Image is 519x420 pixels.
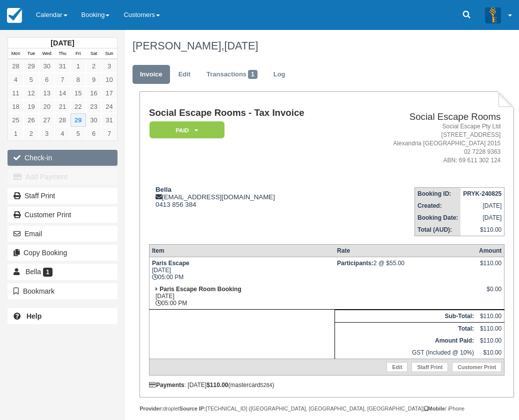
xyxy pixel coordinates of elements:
[101,86,117,100] a: 17
[337,260,373,267] strong: Participants
[476,244,504,257] th: Amount
[7,264,117,280] a: Bella 1
[357,122,500,165] address: Social Escape Pty Ltd [STREET_ADDRESS] Alexandria [GEOGRAPHIC_DATA] 2015 02 7228 9363 ABN: 69 611...
[8,100,23,113] a: 18
[476,335,504,347] td: $110.00
[224,39,258,52] span: [DATE]
[8,48,23,59] th: Mon
[149,244,334,257] th: Item
[479,286,501,301] div: $0.00
[23,73,39,86] a: 5
[7,8,22,23] img: checkfront-main-nav-mini-logo.png
[86,86,101,100] a: 16
[248,70,257,79] span: 1
[39,86,54,100] a: 13
[357,112,500,122] h2: Social Escape Rooms
[8,73,23,86] a: 4
[7,188,117,204] a: Staff Print
[179,406,206,412] strong: Source IP:
[334,347,476,359] td: GST (Included @ 10%)
[8,59,23,73] a: 28
[70,59,86,73] a: 1
[8,127,23,140] a: 1
[149,257,334,283] td: [DATE] 05:00 PM
[23,113,39,127] a: 26
[86,113,101,127] a: 30
[266,65,293,84] a: Log
[39,59,54,73] a: 30
[476,310,504,322] td: $110.00
[386,362,407,372] a: Edit
[7,150,117,166] button: Check-in
[86,73,101,86] a: 9
[23,86,39,100] a: 12
[101,59,117,73] a: 3
[485,7,501,23] img: A3
[43,268,52,277] span: 1
[139,406,163,412] strong: Provider:
[415,224,461,236] th: Total (AUD):
[39,113,54,127] a: 27
[149,283,334,310] td: [DATE] 05:00 PM
[70,73,86,86] a: 8
[463,190,501,197] strong: PRYK-240825
[139,405,514,413] div: droplet [TECHNICAL_ID] ([GEOGRAPHIC_DATA], [GEOGRAPHIC_DATA], [GEOGRAPHIC_DATA]) / iPhone
[54,59,70,73] a: 31
[101,48,117,59] th: Sun
[101,127,117,140] a: 7
[424,406,445,412] strong: Mobile
[334,310,476,322] th: Sub-Total:
[260,382,272,388] small: 5284
[476,347,504,359] td: $10.00
[132,40,507,52] h1: [PERSON_NAME],
[54,48,70,59] th: Thu
[171,65,198,84] a: Edit
[415,212,461,224] th: Booking Date:
[7,226,117,242] button: Email
[70,86,86,100] a: 15
[39,100,54,113] a: 20
[460,200,504,212] td: [DATE]
[26,312,41,320] b: Help
[411,362,448,372] a: Staff Print
[460,224,504,236] td: $110.00
[70,100,86,113] a: 22
[54,113,70,127] a: 28
[101,73,117,86] a: 10
[206,382,228,389] strong: $110.00
[54,86,70,100] a: 14
[23,59,39,73] a: 29
[7,169,117,185] button: Add Payment
[479,260,501,275] div: $110.00
[149,121,221,139] a: Paid
[7,308,117,324] a: Help
[152,260,189,267] strong: Paris Escape
[23,100,39,113] a: 19
[334,244,476,257] th: Rate
[23,48,39,59] th: Tue
[132,65,170,84] a: Invoice
[54,100,70,113] a: 21
[54,127,70,140] a: 4
[149,121,224,139] em: Paid
[39,48,54,59] th: Wed
[8,86,23,100] a: 11
[7,245,117,261] button: Copy Booking
[50,39,74,47] strong: [DATE]
[452,362,501,372] a: Customer Print
[8,113,23,127] a: 25
[415,187,461,200] th: Booking ID:
[415,200,461,212] th: Created:
[23,127,39,140] a: 2
[334,257,476,283] td: 2 @ $55.00
[149,186,353,208] div: [EMAIL_ADDRESS][DOMAIN_NAME] 0413 856 384
[70,113,86,127] a: 29
[39,73,54,86] a: 6
[86,59,101,73] a: 2
[70,48,86,59] th: Fri
[149,382,184,389] strong: Payments
[70,127,86,140] a: 5
[86,100,101,113] a: 23
[25,268,41,276] span: Bella
[334,322,476,335] th: Total:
